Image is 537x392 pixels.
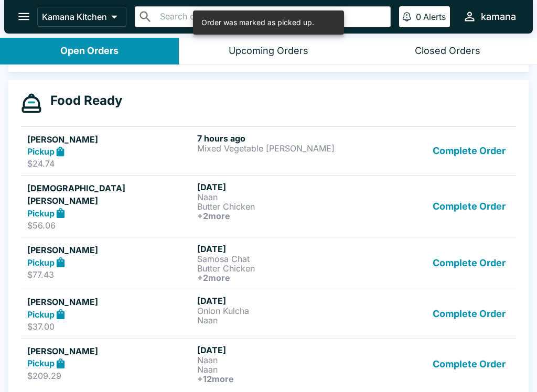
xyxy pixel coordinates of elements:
[37,7,126,27] button: Kamana Kitchen
[415,45,480,57] div: Closed Orders
[201,14,314,31] div: Order was marked as picked up.
[27,345,193,357] h5: [PERSON_NAME]
[27,358,55,368] strong: Pickup
[10,3,37,30] button: open drawer
[21,175,516,237] a: [DEMOGRAPHIC_DATA][PERSON_NAME]Pickup$56.06[DATE]NaanButter Chicken+2moreComplete Order
[428,296,510,332] button: Complete Order
[197,133,363,144] h6: 7 hours ago
[197,306,363,315] p: Onion Kulcha
[27,133,193,146] h5: [PERSON_NAME]
[21,126,516,176] a: [PERSON_NAME]Pickup$24.747 hours agoMixed Vegetable [PERSON_NAME]Complete Order
[197,345,363,355] h6: [DATE]
[27,257,55,268] strong: Pickup
[481,10,516,23] div: kamana
[416,12,421,22] p: 0
[27,371,193,381] p: $209.29
[423,12,446,22] p: Alerts
[60,45,119,57] div: Open Orders
[428,182,510,231] button: Complete Order
[27,296,193,308] h5: [PERSON_NAME]
[42,12,107,22] p: Kamana Kitchen
[197,192,363,202] p: Naan
[27,269,193,280] p: $77.43
[197,254,363,264] p: Samosa Chat
[27,244,193,256] h5: [PERSON_NAME]
[197,202,363,211] p: Butter Chicken
[197,182,363,192] h6: [DATE]
[27,220,193,231] p: $56.06
[21,237,516,289] a: [PERSON_NAME]Pickup$77.43[DATE]Samosa ChatButter Chicken+2moreComplete Order
[27,146,55,157] strong: Pickup
[428,133,510,169] button: Complete Order
[197,273,363,282] h6: + 2 more
[27,182,193,207] h5: [DEMOGRAPHIC_DATA][PERSON_NAME]
[458,5,520,28] button: kamana
[197,365,363,374] p: Naan
[21,289,516,338] a: [PERSON_NAME]Pickup$37.00[DATE]Onion KulchaNaanComplete Order
[197,315,363,325] p: Naan
[27,321,193,332] p: $37.00
[197,355,363,365] p: Naan
[197,374,363,384] h6: + 12 more
[27,208,55,219] strong: Pickup
[27,158,193,169] p: $24.74
[197,211,363,221] h6: + 2 more
[27,309,55,320] strong: Pickup
[21,338,516,390] a: [PERSON_NAME]Pickup$209.29[DATE]NaanNaan+12moreComplete Order
[157,9,386,24] input: Search orders by name or phone number
[229,45,308,57] div: Upcoming Orders
[428,244,510,282] button: Complete Order
[197,296,363,306] h6: [DATE]
[197,144,363,153] p: Mixed Vegetable [PERSON_NAME]
[42,93,122,108] h4: Food Ready
[428,345,510,384] button: Complete Order
[197,264,363,273] p: Butter Chicken
[197,244,363,254] h6: [DATE]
